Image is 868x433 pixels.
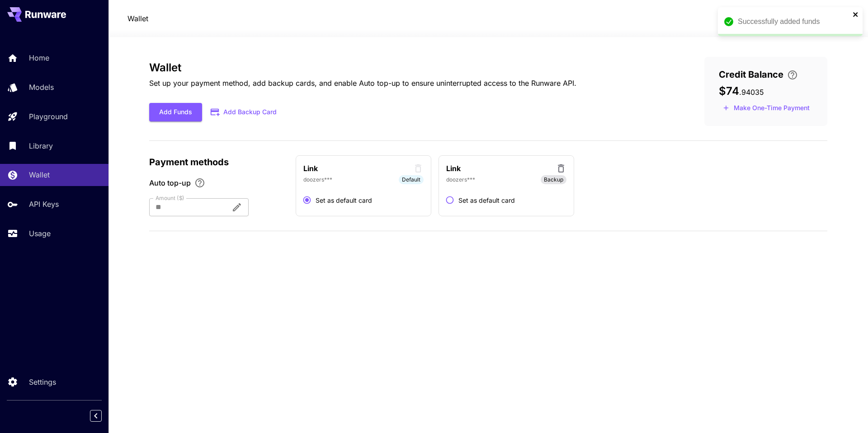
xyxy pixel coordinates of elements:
[719,101,814,115] button: Make a one-time, non-recurring payment
[783,70,802,80] button: Enter your card details and choose an Auto top-up amount to avoid service interruptions. We'll au...
[127,13,148,24] nav: breadcrumb
[29,140,53,151] p: Library
[202,103,286,121] button: Add Backup Card
[29,228,51,239] p: Usage
[29,199,59,210] p: API Keys
[90,410,102,422] button: Collapse sidebar
[316,196,372,205] span: Set as default card
[719,84,739,98] span: $74
[97,408,108,424] div: Collapse sidebar
[191,177,209,188] button: Enable Auto top-up to ensure uninterrupted service. We'll automatically bill the chosen amount wh...
[29,169,50,180] p: Wallet
[29,111,68,122] p: Playground
[29,82,54,93] p: Models
[446,163,461,174] p: Link
[719,68,783,81] span: Credit Balance
[303,163,318,174] p: Link
[156,194,184,202] label: Amount ($)
[149,61,576,74] h3: Wallet
[149,177,191,188] span: Auto top-up
[29,52,49,63] p: Home
[739,88,764,97] span: . 94035
[149,155,285,169] p: Payment methods
[544,176,563,184] span: Backup
[149,103,202,121] button: Add Funds
[738,16,850,27] div: Successfully added funds
[853,11,859,18] button: close
[29,377,56,387] p: Settings
[127,13,148,24] a: Wallet
[458,196,515,205] span: Set as default card
[149,78,576,88] p: Set up your payment method, add backup cards, and enable Auto top-up to ensure uninterrupted acce...
[399,176,424,184] span: Default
